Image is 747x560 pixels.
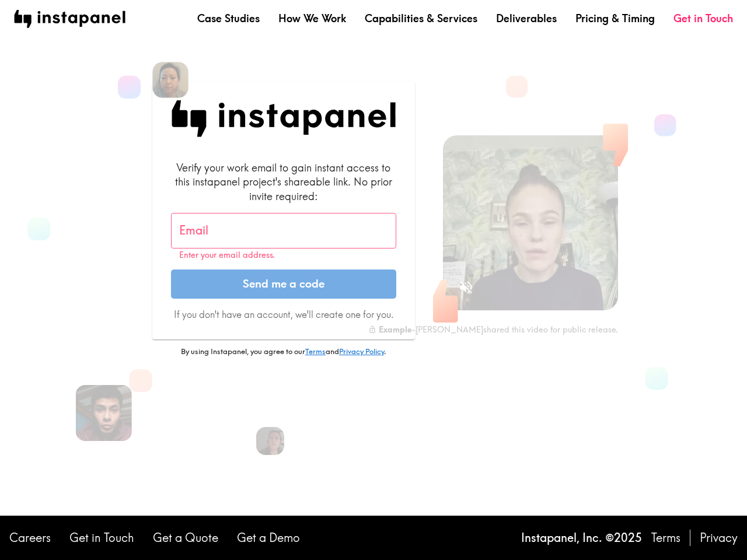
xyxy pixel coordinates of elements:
div: - [PERSON_NAME] shared this video for public release. [368,324,618,335]
button: Send me a code [171,269,396,299]
a: Deliverables [496,11,557,26]
a: Get in Touch [69,530,134,546]
a: Terms [651,530,680,546]
a: Capabilities & Services [365,11,477,26]
a: Privacy Policy [339,346,384,356]
a: How We Work [278,11,346,26]
img: Lisa [152,62,189,98]
a: Terms [305,346,326,356]
p: By using Instapanel, you agree to our and . [152,346,415,357]
img: instapanel [14,10,125,28]
p: Instapanel, Inc. © 2025 [521,530,642,546]
img: Alfredo [76,385,132,441]
img: Instapanel [171,100,396,137]
a: Privacy [700,530,738,546]
button: Sound is off [453,275,479,300]
p: If you don't have an account, we'll create one for you. [171,308,396,321]
b: Example [379,324,411,335]
a: Get a Quote [153,530,218,546]
p: Enter your email address. [179,250,388,260]
div: Verify your work email to gain instant access to this instapanel project's shareable link. No pri... [171,160,396,204]
a: Get a Demo [237,530,300,546]
a: Careers [9,530,51,546]
a: Get in Touch [673,11,733,26]
img: Jennifer [256,427,284,455]
a: Pricing & Timing [575,11,655,26]
a: Case Studies [197,11,260,26]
